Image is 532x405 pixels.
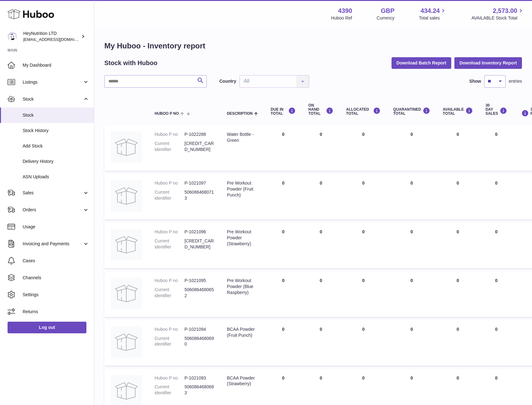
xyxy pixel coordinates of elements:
div: Water Bottle - Green [227,131,258,143]
div: Pre Workout Powder (Blue Raspberry) [227,278,258,296]
dt: Huboo P no [155,278,184,284]
td: 0 [302,174,340,219]
dd: 5060864680690 [184,336,214,347]
button: Download Inventory Report [454,57,522,69]
div: ON HAND Total [308,103,333,116]
img: product image [111,326,142,358]
dt: Current identifier [155,189,184,201]
a: Log out [8,322,86,333]
dd: P-1021094 [184,326,214,332]
dt: Current identifier [155,238,184,250]
span: 434.24 [420,7,440,15]
img: product image [111,229,142,260]
td: 0 [302,320,340,366]
span: ASN Uploads [23,174,89,180]
td: 0 [436,320,479,366]
dd: P-1021097 [184,180,214,186]
div: Currency [377,15,395,21]
span: My Dashboard [23,62,89,68]
dd: P-1021095 [184,278,214,284]
td: 0 [479,125,513,171]
strong: 4390 [338,7,352,15]
div: BCAA Powder (Strawberry) [227,375,258,387]
img: product image [111,180,142,212]
div: DUE IN TOTAL [271,107,296,116]
span: 0 [410,132,413,137]
td: 0 [436,174,479,219]
h2: Stock with Huboo [104,59,157,67]
td: 0 [340,320,387,366]
dd: P-1022288 [184,131,214,137]
div: HeyNutrition LTD [23,31,80,42]
dt: Huboo P no [155,131,184,137]
strong: GBP [381,7,394,15]
td: 0 [264,125,302,171]
span: 2,573.00 [493,7,517,15]
dt: Huboo P no [155,229,184,235]
span: Add Stock [23,143,89,149]
td: 0 [302,125,340,171]
span: Huboo P no [155,112,179,116]
td: 0 [340,125,387,171]
dd: 5060864680713 [184,189,214,201]
td: 0 [340,174,387,219]
span: Delivery History [23,158,89,164]
span: Invoicing and Payments [23,241,83,247]
div: ALLOCATED Total [346,107,381,116]
td: 0 [479,174,513,219]
span: Listings [23,79,83,85]
div: AVAILABLE Total [443,107,473,116]
td: 0 [479,223,513,268]
td: 0 [264,320,302,366]
td: 0 [264,174,302,219]
h1: My Huboo - Inventory report [104,41,522,51]
button: Download Batch Report [392,57,452,69]
span: Channels [23,275,89,281]
dd: P-1021096 [184,229,214,235]
span: Sales [23,190,83,196]
dt: Current identifier [155,287,184,299]
td: 0 [264,223,302,268]
dt: Huboo P no [155,326,184,332]
span: [EMAIL_ADDRESS][DOMAIN_NAME] [23,37,92,42]
span: Total sales [419,15,447,21]
span: AVAILABLE Stock Total [471,15,524,21]
span: Stock History [23,128,89,134]
dd: 5060864680683 [184,384,214,396]
a: 434.24 Total sales [419,7,447,21]
td: 0 [340,271,387,317]
dt: Current identifier [155,384,184,396]
td: 0 [302,223,340,268]
dd: 5060864680652 [184,287,214,299]
td: 0 [436,125,479,171]
div: QUARANTINED Total [393,107,430,116]
img: info@heynutrition.com [8,32,17,41]
span: Settings [23,292,89,298]
dt: Huboo P no [155,375,184,381]
span: 0 [410,375,413,380]
span: entries [509,78,522,84]
img: product image [111,131,142,163]
span: Usage [23,224,89,230]
span: 0 [410,180,413,186]
div: BCAA Powder (Fruit Punch) [227,326,258,338]
span: Returns [23,309,89,315]
td: 0 [479,271,513,317]
td: 0 [264,271,302,317]
div: 30 DAY SALES [485,103,507,116]
td: 0 [479,320,513,366]
td: 0 [436,223,479,268]
dd: [CREDIT_CARD_NUMBER] [184,238,214,250]
span: Stock [23,96,83,102]
span: Stock [23,112,89,118]
img: product image [111,278,142,309]
dd: [CREDIT_CARD_NUMBER] [184,141,214,153]
span: 0 [410,278,413,283]
div: Pre Workout Powder (Fruit Punch) [227,180,258,198]
span: Cases [23,258,89,264]
span: 0 [410,327,413,332]
td: 0 [436,271,479,317]
td: 0 [340,223,387,268]
div: Huboo Ref [331,15,352,21]
span: Description [227,112,253,116]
